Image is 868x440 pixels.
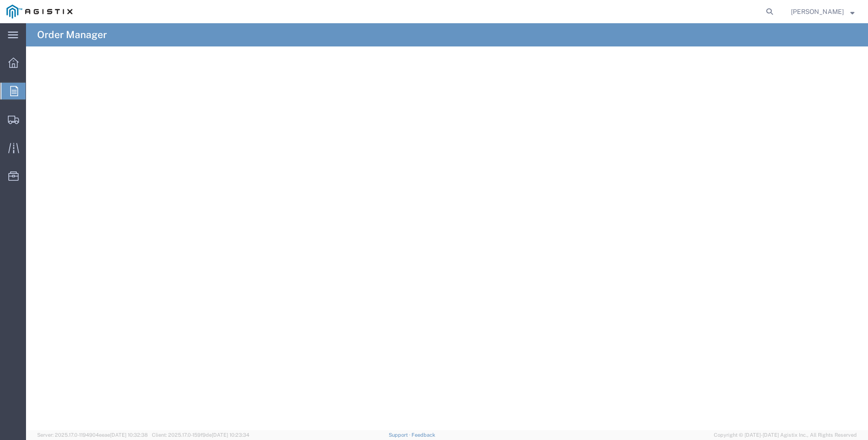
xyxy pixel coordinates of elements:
a: Support [389,432,412,438]
span: Server: 2025.17.0-1194904eeae [37,432,148,438]
span: Betty Ortiz [791,7,844,17]
h4: Order Manager [37,23,107,46]
a: Feedback [411,432,435,438]
span: Client: 2025.17.0-159f9de [152,432,249,438]
button: [PERSON_NAME] [790,6,855,17]
img: logo [7,5,72,19]
span: [DATE] 10:32:38 [110,432,148,438]
span: Copyright © [DATE]-[DATE] Agistix Inc., All Rights Reserved [714,431,857,439]
span: [DATE] 10:23:34 [212,432,249,438]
